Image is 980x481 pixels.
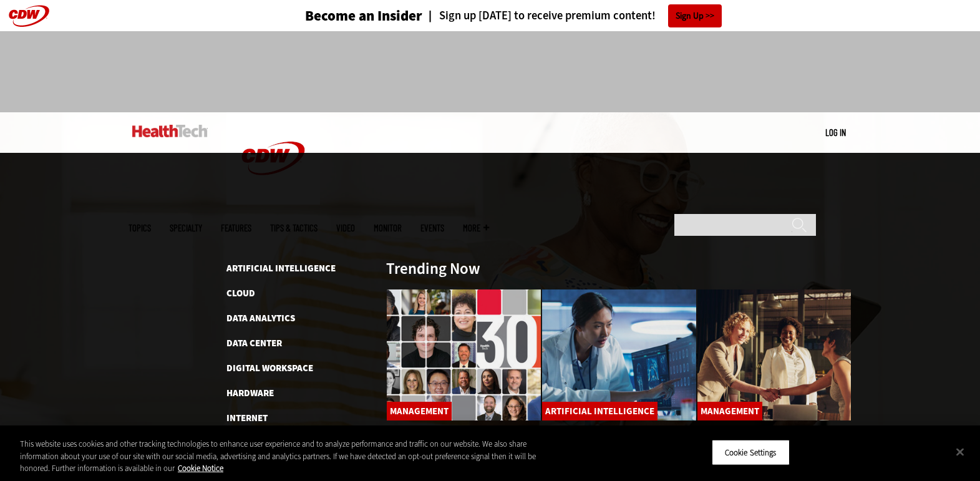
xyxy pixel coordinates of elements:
a: Become an Insider [258,9,422,23]
a: Management [387,402,452,420]
a: Artificial Intelligence [542,402,657,420]
img: collage of influencers [386,289,541,421]
a: Hardware [226,387,274,399]
button: Close [946,438,974,465]
img: medical researchers looks at images on a monitor in a lab [541,289,697,421]
a: Sign Up [668,4,722,27]
a: Digital Workspace [226,362,313,374]
h3: Trending Now [386,261,480,276]
img: business leaders shake hands in conference room [697,289,852,421]
a: Data Analytics [226,312,295,324]
iframe: advertisement [263,44,717,100]
h3: Become an Insider [305,9,422,23]
a: Log in [825,127,846,138]
a: Internet [226,412,268,424]
img: Home [132,125,208,137]
a: Sign up [DATE] to receive premium content! [422,10,656,22]
a: Data Center [226,337,282,349]
button: Cookie Settings [712,439,790,465]
img: Home [226,112,320,205]
a: More information about your privacy [178,463,223,474]
div: User menu [825,126,846,139]
a: Management [697,402,762,420]
div: This website uses cookies and other tracking technologies to enhance user experience and to analy... [20,438,539,475]
a: Cloud [226,287,255,299]
a: Artificial Intelligence [226,262,336,275]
